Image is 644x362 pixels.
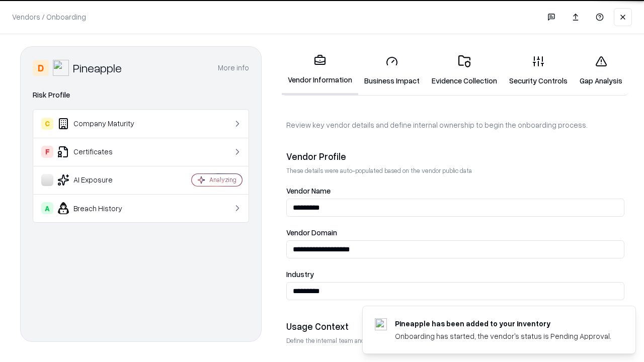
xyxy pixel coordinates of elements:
[33,89,249,101] div: Risk Profile
[503,47,574,94] a: Security Controls
[395,331,611,341] div: Onboarding has started, the vendor's status is Pending Approval.
[41,174,162,186] div: AI Exposure
[286,336,624,345] p: Define the internal team and reason for using this vendor. This helps assess business relevance a...
[286,229,624,236] label: Vendor Domain
[286,120,624,130] p: Review key vendor details and define internal ownership to begin the onboarding process.
[375,318,387,330] img: pineappleenergy.com
[218,59,249,77] button: More info
[426,47,503,94] a: Evidence Collection
[282,46,358,95] a: Vendor Information
[33,60,49,76] div: D
[41,118,162,130] div: Company Maturity
[286,150,624,162] div: Vendor Profile
[53,60,69,76] img: Pineapple
[41,202,162,214] div: Breach History
[73,60,122,76] div: Pineapple
[286,166,624,175] p: These details were auto-populated based on the vendor public data
[286,270,624,278] label: Industry
[41,118,53,130] div: C
[41,146,162,158] div: Certificates
[358,47,426,94] a: Business Impact
[395,318,611,329] div: Pineapple has been added to your inventory
[12,12,86,22] p: Vendors / Onboarding
[286,187,624,195] label: Vendor Name
[41,202,53,214] div: A
[286,320,624,332] div: Usage Context
[574,47,628,94] a: Gap Analysis
[209,175,236,184] div: Analyzing
[41,146,53,158] div: F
